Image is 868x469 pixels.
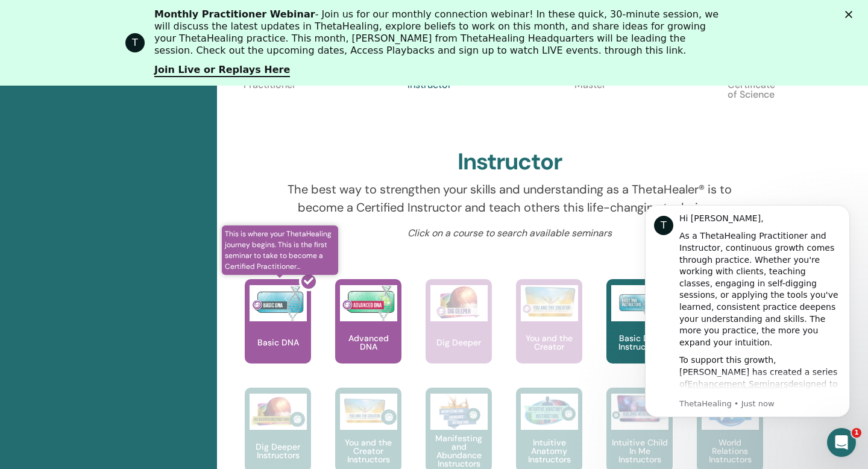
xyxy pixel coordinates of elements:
div: To support this growth, [PERSON_NAME] has created a series of designed to help you refine your kn... [52,168,214,298]
img: Basic DNA Instructors [611,285,668,321]
p: Advanced DNA [335,334,401,351]
p: Practitioner [244,80,294,131]
div: - Join us for our monthly connection webinar! In these quick, 30-minute session, we will discuss ... [154,8,723,57]
p: Instructor [404,80,455,131]
img: You and the Creator [521,285,578,318]
span: 1 [852,428,861,438]
p: You and the Creator [516,334,582,351]
div: Profile image for ThetaHealing [125,33,145,52]
p: Certificate of Science [726,80,776,131]
img: Advanced DNA [340,285,397,321]
a: Enhancement Seminars [61,192,162,202]
p: Manifesting and Abundance Instructors [426,434,492,468]
span: This is where your ThetaHealing journey begins. This is the first seminar to take to become a Cer... [222,225,338,275]
img: Intuitive Anatomy Instructors [521,394,578,430]
p: You and the Creator Instructors [335,438,401,464]
p: World Relations Instructors [697,438,763,464]
p: Message from ThetaHealing, sent Just now [52,212,214,222]
img: Dig Deeper [430,285,488,321]
p: Click on a course to search available seminars [286,226,735,241]
a: Advanced DNA Advanced DNA [335,279,401,388]
p: Master [565,80,615,131]
p: Intuitive Child In Me Instructors [606,438,673,464]
h2: Instructor [458,148,563,176]
p: The best way to strengthen your skills and understanding as a ThetaHealer® is to become a Certifi... [286,180,735,216]
img: You and the Creator Instructors [340,394,397,430]
iframe: Intercom live chat [827,428,856,457]
a: This is where your ThetaHealing journey begins. This is the first seminar to take to become a Cer... [245,279,311,388]
img: Basic DNA [250,285,307,321]
b: Monthly Practitioner Webinar [154,8,315,20]
a: Basic DNA Instructors Basic DNA Instructors [606,279,673,388]
div: Close [845,11,857,18]
img: Intuitive Child In Me Instructors [611,394,668,423]
img: Dig Deeper Instructors [250,394,307,430]
a: You and the Creator You and the Creator [516,279,582,388]
p: Intuitive Anatomy Instructors [516,438,582,464]
p: Dig Deeper Instructors [245,442,311,459]
p: Dig Deeper [432,338,486,347]
iframe: Intercom notifications message [627,187,868,436]
a: Dig Deeper Dig Deeper [426,279,492,388]
p: Basic DNA Instructors [606,334,673,351]
a: Join Live or Replays Here [154,64,290,77]
img: Manifesting and Abundance Instructors [430,394,488,430]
